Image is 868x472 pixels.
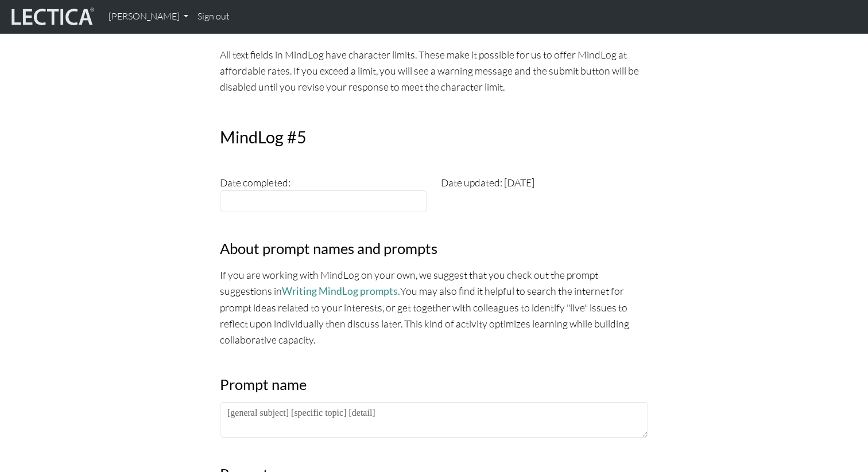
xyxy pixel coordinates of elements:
[104,5,193,29] a: [PERSON_NAME]
[282,285,400,297] a: Writing MindLog prompts.
[220,240,648,258] h3: About prompt names and prompts
[220,46,648,95] p: All text fields in MindLog have character limits. These make it possible for us to offer MindLog ...
[220,376,648,393] h3: Prompt name
[193,5,234,29] a: Sign out
[213,127,655,147] h2: MindLog #5
[434,174,655,212] div: Date updated: [DATE]
[220,267,648,348] p: If you are working with MindLog on your own, we suggest that you check out the prompt suggestions...
[220,174,290,190] label: Date completed:
[9,6,95,28] img: lecticalive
